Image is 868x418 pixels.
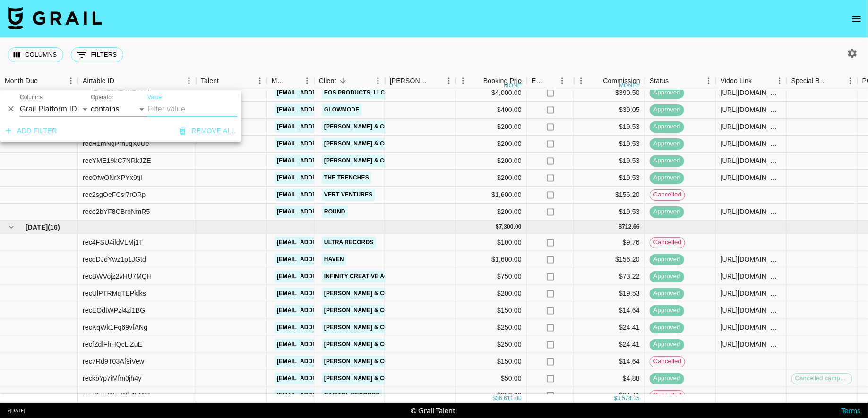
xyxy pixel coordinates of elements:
[574,85,645,102] div: $390.50
[5,72,38,90] div: Month Due
[721,306,782,316] div: https://www.tiktok.com/@hopemacklin/video/7530412995176877342?is_from_webapp=1&sender_device=pc&w...
[650,289,684,298] span: approved
[322,206,348,218] a: Round
[841,406,860,415] a: Terms
[411,406,455,415] div: © Grail Talent
[603,72,640,90] div: Commission
[787,72,858,90] div: Special Booking Type
[650,173,684,182] span: approved
[385,72,456,90] div: Booker
[622,223,640,231] div: 712.66
[721,255,782,264] div: https://www.tiktok.com/@hopeadriann/video/7524850576224455991?is_from_webapp=1&sender_device=pc&w...
[702,74,716,88] button: Menu
[650,323,684,332] span: approved
[456,204,527,221] div: $200.00
[275,87,429,99] a: [EMAIL_ADDRESS][PERSON_NAME][DOMAIN_NAME]
[253,74,267,88] button: Menu
[456,353,527,370] div: $150.00
[322,339,404,350] a: [PERSON_NAME] & Co LLC
[91,94,113,102] label: Operator
[574,268,645,285] div: $73.22
[843,74,858,88] button: Menu
[83,72,114,90] div: Airtable ID
[574,302,645,319] div: $14.64
[275,356,429,367] a: [EMAIL_ADDRESS][PERSON_NAME][DOMAIN_NAME]
[322,237,376,248] a: Ultra Records
[574,234,645,251] div: $9.76
[456,336,527,353] div: $250.00
[574,336,645,353] div: $24.41
[314,72,385,90] div: Client
[721,207,782,217] div: https://www.tiktok.com/@samantha.kay21/video/7519966254602423607?is_from_webapp=1&sender_device=p...
[275,189,429,201] a: [EMAIL_ADDRESS][PERSON_NAME][DOMAIN_NAME]
[48,222,60,232] span: ( 16 )
[267,72,314,90] div: Manager
[456,319,527,336] div: $250.00
[322,271,407,282] a: Infinity Creative Agency
[322,373,404,384] a: [PERSON_NAME] & Co LLC
[83,374,141,384] div: reckbYp7iMfm0jh4y
[83,391,150,401] div: recrDwqWszWh4LMFt
[574,102,645,119] div: $39.05
[721,122,782,132] div: https://www.tiktok.com/@keelieandersonn/video/7515126666276949279?is_from_webapp=1&sender_device=...
[721,272,782,282] div: https://www.instagram.com/reel/DLnpIHlxG58/?igsh=cGZsMGNnbTJiYTZt
[574,187,645,204] div: $156.20
[456,85,527,102] div: $4,000.00
[83,306,145,316] div: recEOdtWPzl4zl1BG
[83,340,142,350] div: recfZdlFhHQcLlZuE
[322,305,404,316] a: [PERSON_NAME] & Co LLC
[456,119,527,136] div: $200.00
[336,74,350,87] button: Sort
[574,153,645,170] div: $19.53
[721,88,782,98] div: https://www.tiktok.com/@hopeadriann/video/7519221269850590519?is_from_webapp=1&sender_device=pc&w...
[614,394,617,402] div: $
[650,340,684,349] span: approved
[83,156,151,166] div: recYME19kC7NRkJZE
[650,72,669,90] div: Status
[275,172,429,184] a: [EMAIL_ADDRESS][PERSON_NAME][DOMAIN_NAME]
[721,156,782,166] div: https://www.tiktok.com/@keelieandersonn/video/7519300281209736479?is_from_webapp=1&sender_device=...
[532,72,545,90] div: Expenses: Remove Commission?
[8,408,25,414] div: v [DATE]
[470,74,483,87] button: Sort
[830,74,843,87] button: Sort
[650,139,684,148] span: approved
[456,187,527,204] div: $1,600.00
[650,190,685,199] span: cancelled
[442,74,456,88] button: Menu
[5,221,18,234] button: hide children
[792,374,852,383] span: Cancelled campaign production fee
[721,323,782,333] div: https://www.tiktok.com/@keelieandersonn/video/7530686047382965535?is_from_webapp=1&sender_device=...
[83,255,146,264] div: recdDJdYwz1p1JGtd
[201,72,219,90] div: Talent
[650,272,684,281] span: approved
[456,302,527,319] div: $150.00
[83,139,149,149] div: recH1mNgPrnJqX0Ue
[429,74,442,87] button: Sort
[456,251,527,268] div: $1,600.00
[275,305,429,316] a: [EMAIL_ADDRESS][PERSON_NAME][DOMAIN_NAME]
[196,72,267,90] div: Talent
[650,391,685,400] span: cancelled
[492,394,496,402] div: $
[147,94,162,102] label: Value
[8,47,63,62] button: Select columns
[574,387,645,404] div: $24.41
[322,356,404,367] a: [PERSON_NAME] & Co LLC
[456,370,527,387] div: $50.00
[390,72,429,90] div: [PERSON_NAME]
[555,74,569,88] button: Menu
[322,87,387,99] a: EOS Products, LLC
[83,207,150,217] div: rece2bYF8CBrdNmR5
[650,306,684,315] span: approved
[322,104,362,116] a: GLOWMODE
[322,172,371,184] a: The Trenches
[650,374,684,383] span: approved
[8,7,102,29] img: Grail Talent
[275,373,429,384] a: [EMAIL_ADDRESS][PERSON_NAME][DOMAIN_NAME]
[650,122,684,131] span: approved
[114,74,128,87] button: Sort
[182,74,196,88] button: Menu
[721,173,782,183] div: https://www.tiktok.com/@keelieandersonn/photo/7514385152605310239?is_from_webapp=1&sender_device=...
[371,74,385,88] button: Menu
